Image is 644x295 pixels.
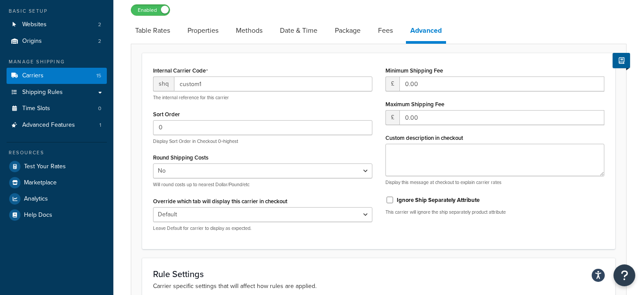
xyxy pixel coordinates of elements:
span: Advanced Features [22,121,75,129]
h3: Rule Settings [153,269,604,279]
a: Table Rates [131,20,174,41]
span: Time Slots [22,105,50,112]
span: 2 [98,21,101,28]
a: Analytics [7,191,107,207]
label: Ignore Ship Separately Attribute [397,196,480,204]
a: Origins2 [7,33,107,49]
a: Properties [183,20,223,41]
label: Minimum Shipping Fee [385,67,443,74]
a: Marketplace [7,175,107,191]
p: Display this message at checkout to explain carrier rates [385,179,605,186]
a: Help Docs [7,207,107,223]
a: Test Your Rates [7,159,107,174]
a: Shipping Rules [7,84,107,101]
label: Enabled [131,5,170,15]
label: Round Shipping Costs [153,154,208,161]
button: Open Resource Center [613,264,635,286]
a: Websites2 [7,17,107,33]
label: Internal Carrier Code [153,67,208,74]
span: Test Your Rates [24,163,66,170]
span: Analytics [24,195,48,203]
span: £ [385,76,399,91]
p: Leave Default for carrier to display as expected. [153,225,372,232]
div: Resources [7,149,107,156]
label: Sort Order [153,111,180,118]
span: 0 [98,105,101,112]
label: Override which tab will display this carrier in checkout [153,198,287,205]
span: £ [385,110,399,125]
span: Origins [22,38,42,45]
p: Display Sort Order in Checkout 0=highest [153,138,372,145]
li: Time Slots [7,101,107,117]
span: Shipping Rules [22,89,63,96]
p: The internal reference for this carrier [153,94,372,101]
a: Date & Time [276,20,322,41]
label: Custom description in checkout [385,135,463,141]
span: 1 [99,121,101,129]
li: Advanced Features [7,117,107,133]
span: 2 [98,38,101,45]
span: Websites [22,21,47,28]
p: This carrier will ignore the ship separately product attribute [385,209,605,215]
a: Time Slots0 [7,101,107,117]
span: Carriers [22,72,44,80]
a: Package [331,20,365,41]
li: Websites [7,17,107,33]
div: Manage Shipping [7,58,107,66]
li: Origins [7,33,107,49]
p: Will round costs up to nearest Dollar/Pound/etc [153,181,372,188]
button: Show Help Docs [613,53,630,68]
li: Carriers [7,68,107,84]
div: Basic Setup [7,7,107,15]
a: Methods [232,20,267,41]
span: Help Docs [24,212,52,219]
p: Carrier specific settings that will affect how rules are applied. [153,281,604,291]
a: Advanced Features1 [7,117,107,133]
span: shq [153,76,174,91]
a: Advanced [406,20,446,44]
label: Maximum Shipping Fee [385,101,444,108]
span: Marketplace [24,179,57,187]
a: Carriers15 [7,68,107,84]
a: Fees [374,20,397,41]
span: 15 [96,72,101,80]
